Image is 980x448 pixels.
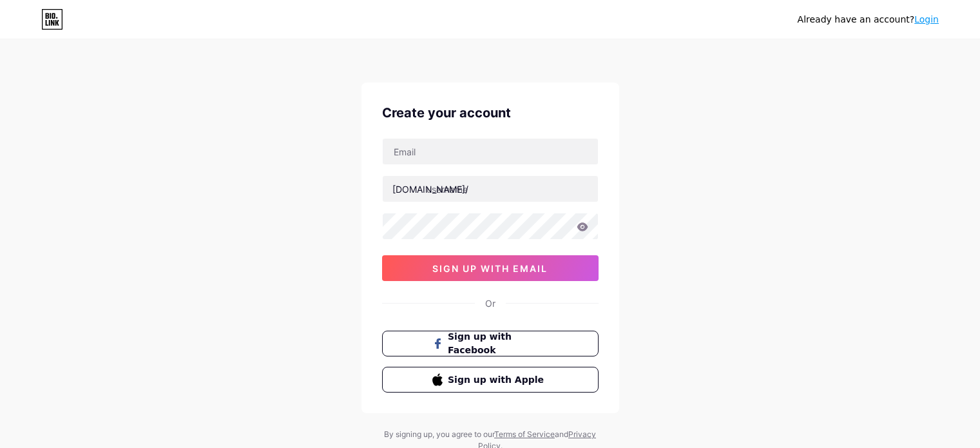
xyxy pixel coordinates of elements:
a: Login [914,14,939,24]
input: Email [383,139,598,164]
span: sign up with email [432,263,548,274]
span: Sign up with Facebook [448,330,548,357]
div: Or [485,297,495,310]
div: [DOMAIN_NAME]/ [392,182,468,196]
div: Create your account [382,103,599,122]
input: username [383,176,598,202]
a: Terms of Service [494,429,555,439]
button: sign up with email [382,255,599,281]
div: Already have an account? [798,13,939,26]
span: Sign up with Apple [448,373,548,387]
button: Sign up with Facebook [382,331,599,356]
button: Sign up with Apple [382,367,599,393]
